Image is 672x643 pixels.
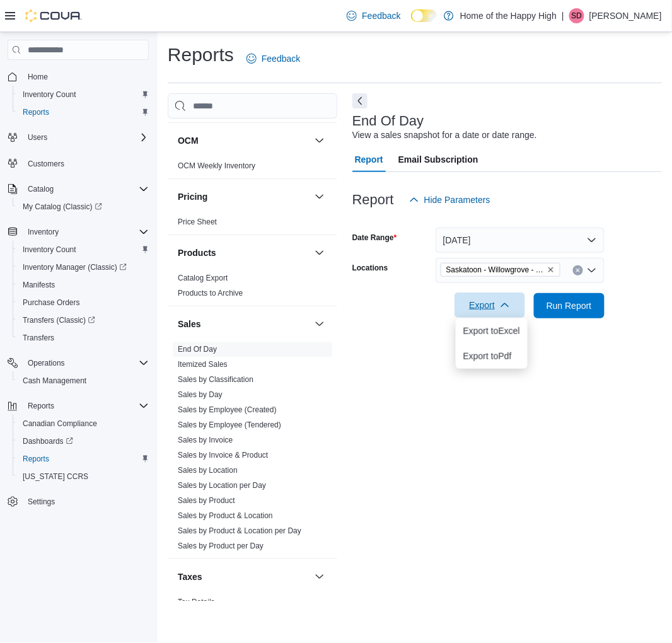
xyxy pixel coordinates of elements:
a: Tax Details [178,598,215,606]
a: [US_STATE] CCRS [18,469,93,484]
span: Sales by Location [178,465,238,475]
button: Taxes [312,569,327,584]
span: Cash Management [23,376,86,386]
a: Feedback [342,3,405,28]
span: Users [28,132,47,142]
button: OCM [312,133,327,148]
a: Reports [18,105,54,120]
h3: Products [178,246,216,259]
span: Inventory Count [23,90,76,100]
button: Export [455,293,525,318]
a: Cash Management [18,373,91,388]
span: Sales by Location per Day [178,480,266,490]
a: OCM Weekly Inventory [178,161,255,170]
span: Export [462,293,518,318]
span: Reports [23,398,149,414]
span: Sales by Invoice [178,435,233,445]
h3: Report [352,192,394,207]
a: Settings [23,495,60,510]
div: Pricing [168,214,337,235]
img: Cova [25,9,82,22]
span: Itemized Sales [178,359,228,369]
button: Remove Saskatoon - Willowgrove - Fire & Flower from selection in this group [547,266,555,274]
a: Sales by Product & Location [178,511,273,520]
a: Catalog Export [178,274,228,282]
span: Operations [28,358,65,368]
span: Sales by Invoice & Product [178,450,268,460]
button: Taxes [178,571,310,583]
a: Inventory Manager (Classic) [13,258,154,276]
span: Tax Details [178,597,215,607]
button: Export toPdf [456,344,528,369]
button: Run Report [534,293,605,318]
span: Reports [28,401,54,411]
span: Users [23,130,149,145]
button: Products [178,246,310,259]
button: OCM [178,134,310,147]
span: Inventory Count [18,242,149,257]
button: Transfers [13,329,154,347]
span: Inventory Count [23,245,76,255]
a: Purchase Orders [18,295,85,310]
div: Spencer Dick [569,8,584,23]
button: Sales [178,318,310,330]
h1: Reports [168,42,234,67]
button: Canadian Compliance [13,415,154,432]
h3: Sales [178,318,201,330]
button: [US_STATE] CCRS [13,468,154,485]
button: Customers [3,154,154,172]
span: Home [23,69,149,84]
span: Saskatoon - Willowgrove - Fire & Flower [446,264,545,276]
p: Home of the Happy High [460,8,557,23]
a: End Of Day [178,345,217,354]
a: Sales by Classification [178,375,253,384]
a: Inventory Count [18,242,81,257]
button: Settings [3,493,154,511]
span: Price Sheet [178,217,217,227]
a: Manifests [18,277,60,293]
span: Hide Parameters [424,194,490,206]
button: Pricing [312,189,327,204]
div: View a sales snapshot for a date or date range. [352,129,537,142]
span: Home [28,72,48,82]
span: Manifests [18,277,149,293]
span: Reports [23,454,49,464]
span: Inventory [23,224,149,240]
span: Report [355,147,383,172]
button: Sales [312,316,327,332]
span: Inventory Manager (Classic) [18,260,149,275]
a: Transfers (Classic) [13,311,154,329]
a: Inventory Manager (Classic) [18,260,132,275]
button: Inventory Count [13,241,154,258]
a: Sales by Employee (Tendered) [178,420,281,429]
span: Inventory [28,227,59,237]
span: Email Subscription [398,147,478,172]
span: Transfers (Classic) [23,315,95,325]
span: Products to Archive [178,288,243,298]
input: Dark Mode [411,9,437,23]
button: Operations [3,354,154,372]
span: Sales by Classification [178,374,253,385]
span: Catalog Export [178,273,228,283]
button: Operations [23,356,70,371]
h3: Pricing [178,190,207,203]
a: Itemized Sales [178,360,228,369]
button: Reports [13,103,154,121]
span: Sales by Product & Location [178,511,273,521]
a: Products to Archive [178,289,243,298]
span: Transfers (Classic) [18,313,149,328]
a: Feedback [241,46,305,71]
label: Date Range [352,233,397,243]
span: Dark Mode [411,22,412,23]
span: Sales by Employee (Tendered) [178,420,281,430]
span: Canadian Compliance [18,416,149,431]
p: | [562,8,564,23]
span: Settings [28,497,55,507]
span: SD [572,8,582,23]
button: Open list of options [587,265,597,275]
button: Pricing [178,190,310,203]
span: Export to Excel [463,326,520,336]
span: Customers [23,155,149,171]
span: Purchase Orders [18,295,149,310]
button: Inventory Count [13,86,154,103]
